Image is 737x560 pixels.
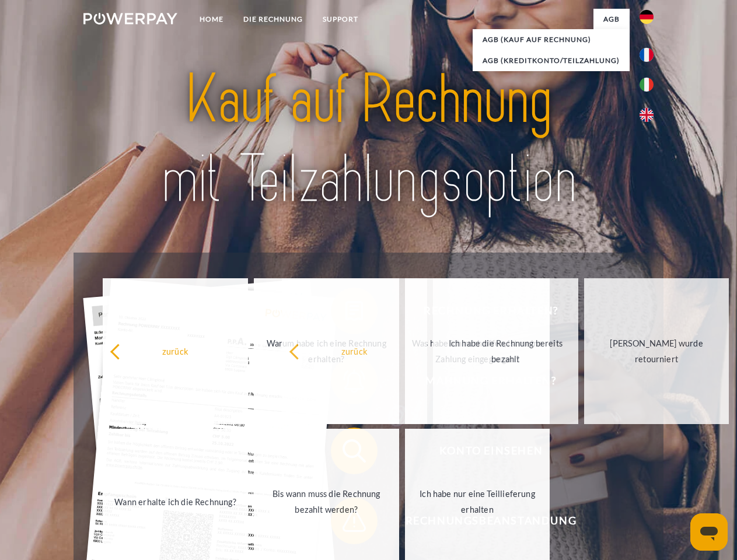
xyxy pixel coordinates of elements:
div: Ich habe die Rechnung bereits bezahlt [440,335,571,367]
div: Ich habe nur eine Teillieferung erhalten [412,486,543,517]
a: AGB (Kauf auf Rechnung) [473,29,630,50]
img: en [640,108,654,122]
a: DIE RECHNUNG [233,9,313,30]
div: [PERSON_NAME] wurde retourniert [591,335,722,367]
a: agb [593,9,630,30]
div: zurück [289,343,420,359]
img: de [640,10,654,24]
div: zurück [110,343,241,359]
img: fr [640,48,654,62]
img: it [640,78,654,92]
a: Home [190,9,233,30]
a: SUPPORT [313,9,368,30]
img: title-powerpay_de.svg [111,56,626,223]
div: Wann erhalte ich die Rechnung? [110,494,241,509]
iframe: Schaltfläche zum Öffnen des Messaging-Fensters [690,513,728,551]
div: Bis wann muss die Rechnung bezahlt werden? [261,486,392,517]
img: logo-powerpay-white.svg [83,13,177,24]
div: Warum habe ich eine Rechnung erhalten? [261,335,392,367]
a: AGB (Kreditkonto/Teilzahlung) [473,50,630,71]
